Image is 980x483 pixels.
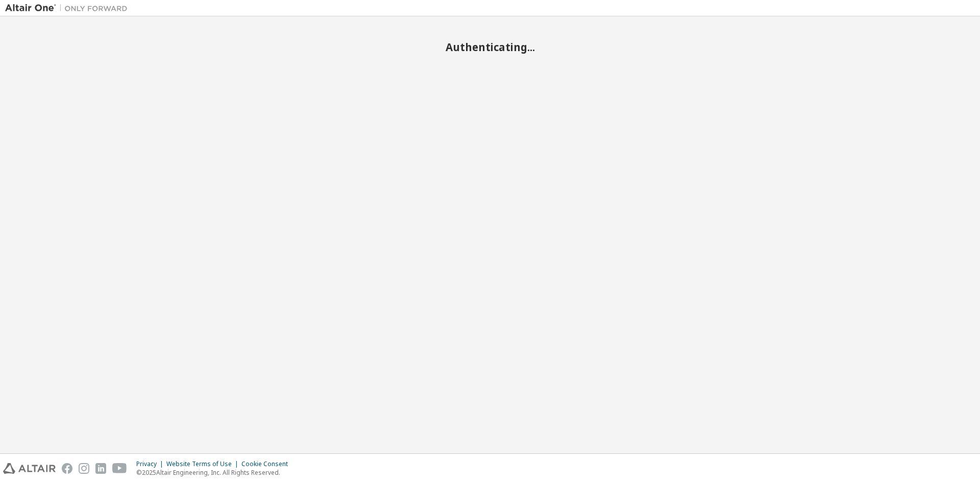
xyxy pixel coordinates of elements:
[241,460,294,468] div: Cookie Consent
[95,463,106,474] img: linkedin.svg
[5,40,975,54] h2: Authenticating...
[3,463,56,474] img: altair_logo.svg
[62,463,72,474] img: facebook.svg
[5,3,133,13] img: Altair One
[112,463,127,474] img: youtube.svg
[79,463,89,474] img: instagram.svg
[136,460,166,468] div: Privacy
[136,468,294,477] p: © 2025 Altair Engineering, Inc. All Rights Reserved.
[166,460,241,468] div: Website Terms of Use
